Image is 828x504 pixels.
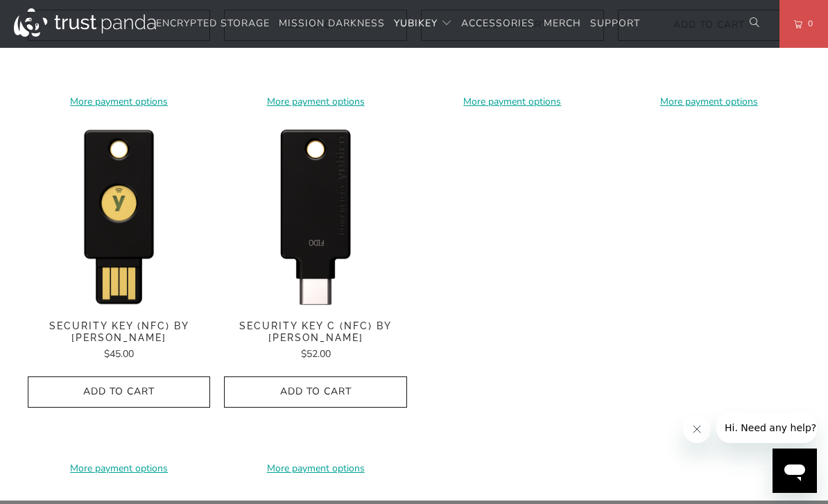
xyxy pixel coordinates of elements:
img: Trust Panda Australia [14,8,156,37]
a: More payment options [28,94,211,110]
a: Security Key C (NFC) by [PERSON_NAME] $52.00 [224,320,407,363]
iframe: Button to launch messaging window [773,449,817,493]
a: Encrypted Storage [156,8,270,40]
span: $45.00 [104,347,134,360]
span: Add to Cart [42,386,196,398]
span: YubiKey [394,17,438,30]
button: Add to Cart [224,376,407,408]
span: 0 [802,16,813,31]
a: More payment options [421,94,604,110]
a: Security Key (NFC) by [PERSON_NAME] $45.00 [28,320,211,363]
span: Mission Darkness [279,17,385,30]
button: Add to Cart [28,376,211,408]
a: Accessories [461,8,535,40]
a: Security Key C (NFC) by Yubico - Trust Panda Security Key C (NFC) by Yubico - Trust Panda [224,123,407,306]
span: Accessories [461,17,535,30]
img: Security Key (NFC) by Yubico - Trust Panda [28,123,211,306]
span: Merch [544,17,581,30]
span: $52.00 [301,347,331,360]
nav: Translation missing: en.navigation.header.main_nav [156,8,640,40]
span: Security Key C (NFC) by [PERSON_NAME] [224,320,407,344]
img: Security Key C (NFC) by Yubico - Trust Panda [224,123,407,306]
iframe: Message from company [716,412,817,443]
a: More payment options [618,94,801,110]
a: Mission Darkness [279,8,385,40]
span: Add to Cart [239,386,393,398]
a: More payment options [224,94,407,110]
span: Security Key (NFC) by [PERSON_NAME] [28,320,211,344]
summary: YubiKey [394,8,452,40]
span: Support [590,17,640,30]
iframe: Close message [683,415,711,443]
a: Security Key (NFC) by Yubico - Trust Panda Security Key (NFC) by Yubico - Trust Panda [28,123,211,306]
a: More payment options [28,461,211,476]
a: Support [590,8,640,40]
a: Merch [544,8,581,40]
span: Encrypted Storage [156,17,270,30]
a: More payment options [224,461,407,476]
